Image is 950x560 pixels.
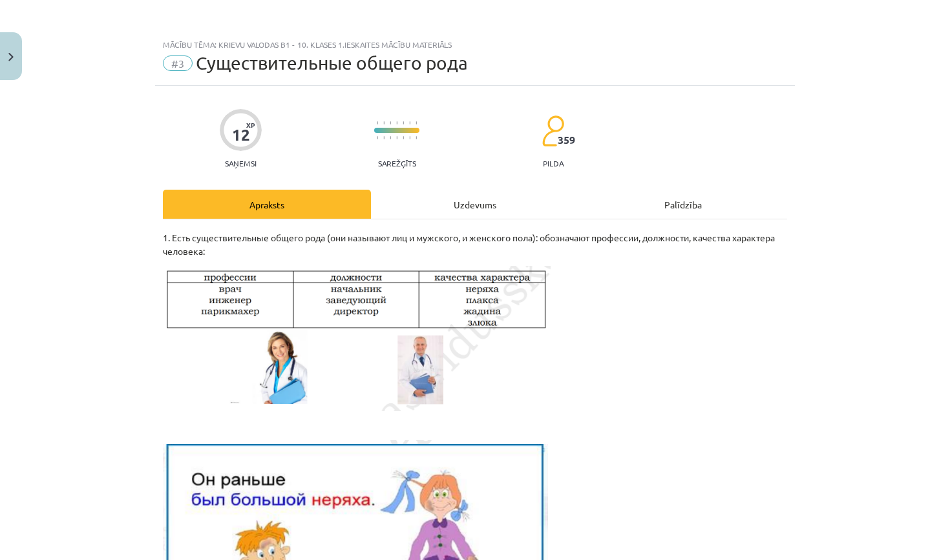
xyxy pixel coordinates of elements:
div: Uzdevums [371,190,579,219]
img: icon-short-line-57e1e144782c952c97e751825c79c345078a6d821885a25fce030b3d8c18986b.svg [409,136,410,139]
p: pilda [543,159,564,168]
span: Cуществительные общего рода [196,52,468,74]
p: Saņemsi [220,159,262,168]
img: icon-short-line-57e1e144782c952c97e751825c79c345078a6d821885a25fce030b3d8c18986b.svg [377,136,378,139]
p: Sarežģīts [378,159,416,168]
img: icon-short-line-57e1e144782c952c97e751825c79c345078a6d821885a25fce030b3d8c18986b.svg [396,121,397,125]
img: icon-short-line-57e1e144782c952c97e751825c79c345078a6d821885a25fce030b3d8c18986b.svg [383,136,385,139]
img: icon-close-lesson-0947bae3869378f0d4975bcd49f059093ad1ed9edebbc8119c70593378902aed.svg [8,53,14,61]
div: Palīdzība [579,190,787,219]
div: 12 [232,126,250,144]
img: icon-short-line-57e1e144782c952c97e751825c79c345078a6d821885a25fce030b3d8c18986b.svg [416,136,417,139]
span: #3 [163,55,193,71]
span: XP [246,121,255,128]
span: 359 [558,134,575,146]
img: students-c634bb4e5e11cddfef0936a35e636f08e4e9abd3cc4e673bd6f9a4125e45ecb1.svg [542,115,564,147]
img: icon-short-line-57e1e144782c952c97e751825c79c345078a6d821885a25fce030b3d8c18986b.svg [403,136,404,139]
p: 1. Есть существительные общего рода (они называют лиц и мужского, и женского пола): обозначают пр... [163,231,787,258]
img: icon-short-line-57e1e144782c952c97e751825c79c345078a6d821885a25fce030b3d8c18986b.svg [390,121,391,125]
img: icon-short-line-57e1e144782c952c97e751825c79c345078a6d821885a25fce030b3d8c18986b.svg [416,121,417,125]
img: icon-short-line-57e1e144782c952c97e751825c79c345078a6d821885a25fce030b3d8c18986b.svg [383,121,385,125]
img: icon-short-line-57e1e144782c952c97e751825c79c345078a6d821885a25fce030b3d8c18986b.svg [409,121,410,125]
div: Mācību tēma: Krievu valodas b1 - 10. klases 1.ieskaites mācību materiāls [163,40,787,49]
img: icon-short-line-57e1e144782c952c97e751825c79c345078a6d821885a25fce030b3d8c18986b.svg [403,121,404,125]
img: icon-short-line-57e1e144782c952c97e751825c79c345078a6d821885a25fce030b3d8c18986b.svg [377,121,378,125]
img: icon-short-line-57e1e144782c952c97e751825c79c345078a6d821885a25fce030b3d8c18986b.svg [390,136,391,139]
img: icon-short-line-57e1e144782c952c97e751825c79c345078a6d821885a25fce030b3d8c18986b.svg [396,136,397,139]
div: Apraksts [163,190,371,219]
